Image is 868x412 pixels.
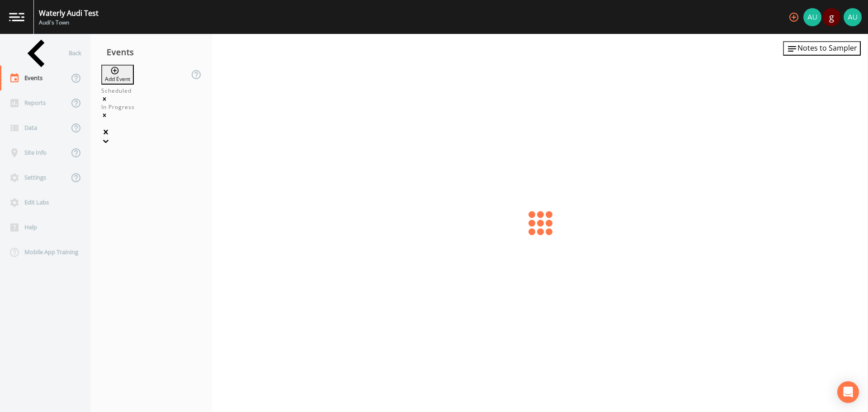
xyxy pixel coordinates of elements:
button: Add Event [101,65,134,85]
div: Open Intercom Messenger [837,381,859,403]
div: g [822,8,840,26]
img: 493c9c74d1221f88e72fa849d039e381 [844,8,862,26]
div: Events [90,41,212,63]
button: Notes to Sampler [783,41,861,56]
div: Audi's Town [39,19,99,27]
div: Remove In Progress [101,111,202,119]
div: Scheduled [101,87,202,95]
div: Remove Scheduled [101,95,202,103]
div: In Progress [101,103,202,111]
img: logo [9,13,24,21]
img: 493c9c74d1221f88e72fa849d039e381 [803,8,821,26]
div: l [841,8,843,19]
div: lsharp@waterly.com [841,8,844,26]
div: grant@waterly.com [822,8,841,26]
span: Notes to Sampler [797,43,857,53]
div: Audi Findley [803,8,822,26]
div: Waterly Audi Test [39,8,99,19]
